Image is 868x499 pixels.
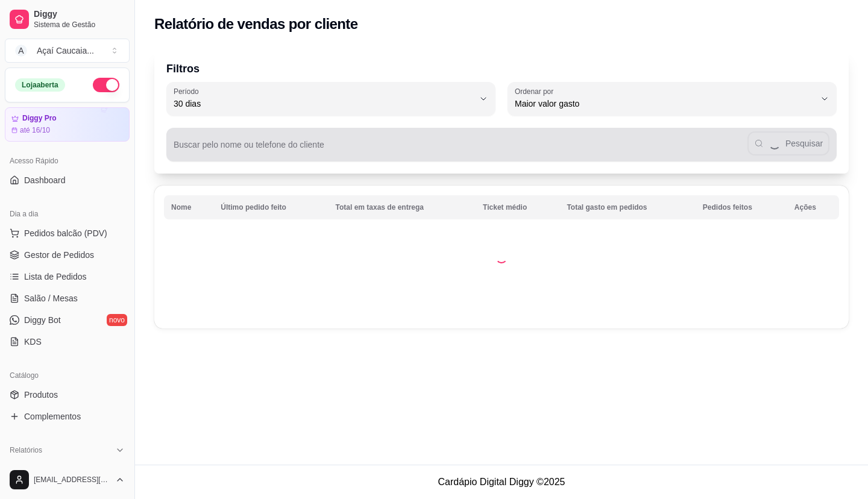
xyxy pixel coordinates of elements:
[37,45,94,57] div: Açaí Caucaia ...
[5,5,130,34] a: DiggySistema de Gestão
[166,82,495,116] button: Período30 dias
[154,14,358,34] h2: Relatório de vendas por cliente
[5,465,130,494] button: [EMAIL_ADDRESS][DOMAIN_NAME]
[24,410,81,422] span: Complementos
[135,465,868,499] footer: Cardápio Digital Diggy © 2025
[5,39,130,63] button: Select a team
[24,174,66,186] span: Dashboard
[166,60,837,77] p: Filtros
[24,314,61,326] span: Diggy Bot
[5,460,130,479] a: Relatórios de vendas
[10,445,42,455] span: Relatórios
[5,171,130,190] a: Dashboard
[5,332,130,351] a: KDS
[15,45,27,57] span: A
[24,292,78,304] span: Salão / Mesas
[5,224,130,243] button: Pedidos balcão (PDV)
[34,20,125,30] span: Sistema de Gestão
[174,86,203,96] label: Período
[508,82,837,116] button: Ordenar porMaior valor gasto
[93,78,119,92] button: Alterar Status
[5,151,130,171] div: Acesso Rápido
[515,98,815,110] span: Maior valor gasto
[5,267,130,286] a: Lista de Pedidos
[34,475,110,485] span: [EMAIL_ADDRESS][DOMAIN_NAME]
[24,389,58,401] span: Produtos
[5,245,130,265] a: Gestor de Pedidos
[24,249,94,261] span: Gestor de Pedidos
[34,9,125,20] span: Diggy
[495,251,508,263] div: Loading
[5,204,130,224] div: Dia a dia
[515,86,558,96] label: Ordenar por
[24,336,42,348] span: KDS
[5,289,130,308] a: Salão / Mesas
[5,310,130,330] a: Diggy Botnovo
[5,407,130,426] a: Complementos
[5,385,130,404] a: Produtos
[22,114,57,123] article: Diggy Pro
[24,271,87,283] span: Lista de Pedidos
[15,78,65,92] div: Loja aberta
[174,143,747,155] input: Buscar pelo nome ou telefone do cliente
[24,227,107,239] span: Pedidos balcão (PDV)
[20,125,50,135] article: até 16/10
[174,98,474,110] span: 30 dias
[5,107,130,142] a: Diggy Proaté 16/10
[5,366,130,385] div: Catálogo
